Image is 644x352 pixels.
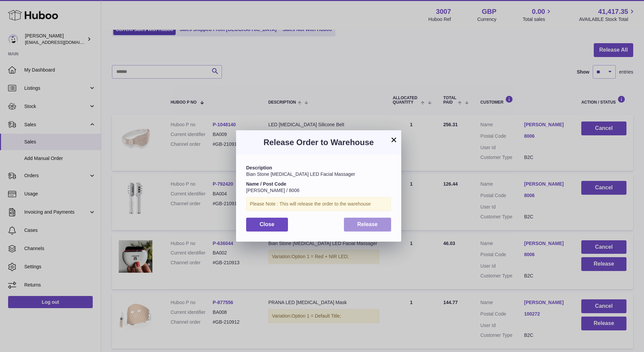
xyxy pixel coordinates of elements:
[260,221,274,227] span: Close
[246,137,391,148] h3: Release Order to Warehouse
[246,218,288,232] button: Close
[344,218,391,232] button: Release
[246,165,272,170] strong: Description
[357,221,378,227] span: Release
[246,181,286,187] strong: Name / Post Code
[246,188,299,193] span: [PERSON_NAME] / 8006
[246,171,355,177] span: Bian Stone [MEDICAL_DATA] LED Facial Massager
[390,136,398,144] button: ×
[246,197,391,211] div: Please Note : This will release the order to the warehouse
